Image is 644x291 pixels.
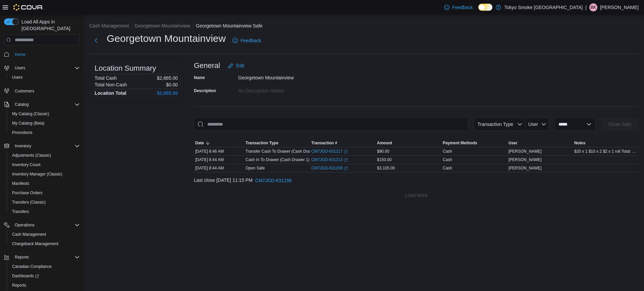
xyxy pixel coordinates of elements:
[7,109,83,119] button: My Catalog (Classic)
[9,119,80,127] span: My Catalog (Beta)
[1,100,83,109] button: Catalog
[574,140,585,146] span: Notes
[12,111,49,117] span: My Catalog (Classic)
[7,262,83,271] button: Canadian Compliance
[7,239,83,248] button: Chargeback Management
[12,142,80,150] span: Inventory
[15,254,29,260] span: Reports
[591,3,596,11] span: BK
[246,165,265,171] p: Open Safe
[9,272,42,280] a: Dashboards
[452,4,473,11] span: Feedback
[1,63,83,73] button: Users
[478,4,492,11] input: Dark Mode
[253,174,294,187] button: CM7JGD-631156
[12,87,80,95] span: Customers
[9,263,80,271] span: Canadian Compliance
[9,198,48,206] a: Transfers (Classic)
[7,179,83,188] button: Manifests
[157,75,178,81] p: $2,865.00
[7,169,83,179] button: Inventory Manager (Classic)
[9,151,54,159] a: Adjustments (Classic)
[443,157,452,162] div: Cash
[9,151,80,159] span: Adjustments (Classic)
[9,129,80,137] span: Promotions
[107,32,226,45] h1: Georgetown Mountainview
[12,200,46,205] span: Transfers (Classic)
[311,149,348,154] a: CM7JGD-631217External link
[225,59,247,72] button: Edit
[7,198,83,207] button: Transfers (Classic)
[194,174,639,187] div: Last close [DATE] 11:15 PM
[12,273,39,279] span: Dashboards
[405,192,428,199] span: Load More
[9,129,35,137] a: Promotions
[95,64,156,72] h3: Location Summary
[12,209,29,214] span: Transfers
[441,139,507,147] button: Payment Methods
[9,208,32,216] a: Transfers
[7,207,83,216] button: Transfers
[528,122,538,127] span: User
[12,130,33,135] span: Promotions
[12,241,58,246] span: Chargeback Management
[7,230,83,239] button: Cash Management
[443,140,477,146] span: Payment Methods
[9,170,65,178] a: Inventory Manager (Classic)
[95,82,127,87] h6: Total Non-Cash
[344,150,348,154] svg: External link
[194,139,244,147] button: Date
[9,281,80,289] span: Reports
[12,283,26,288] span: Reports
[194,147,244,155] div: [DATE] 8:46 AM
[477,122,513,127] span: Transaction Type
[9,161,43,169] a: Inventory Count
[13,4,43,11] img: Cova
[12,100,80,108] span: Catalog
[157,90,178,96] h4: $2,865.00
[508,165,542,171] span: [PERSON_NAME]
[508,149,542,154] span: [PERSON_NAME]
[1,49,83,59] button: Home
[508,157,542,162] span: [PERSON_NAME]
[135,23,190,28] button: Georgetown Mountainview
[525,118,549,131] button: User
[12,64,28,72] button: Users
[7,151,83,160] button: Adjustments (Classic)
[1,141,83,151] button: Inventory
[194,88,216,93] label: Description
[194,164,244,172] div: [DATE] 8:44 AM
[15,222,35,228] span: Operations
[9,272,80,280] span: Dashboards
[9,73,80,81] span: Users
[95,75,117,81] h6: Total Cash
[504,3,583,11] p: Tokyo Smoke [GEOGRAPHIC_DATA]
[12,264,52,269] span: Canadian Compliance
[377,140,392,146] span: Amount
[194,118,468,131] input: This is a search bar. As you type, the results lower in the page will automatically filter.
[508,140,518,146] span: User
[194,156,244,164] div: [DATE] 8:44 AM
[9,198,80,206] span: Transfers (Classic)
[12,75,22,80] span: Users
[441,1,475,14] a: Feedback
[15,52,25,57] span: Home
[311,140,337,146] span: Transaction #
[9,110,52,118] a: My Catalog (Classic)
[15,143,31,149] span: Inventory
[9,189,45,197] a: Purchase Orders
[574,149,637,154] span: $20 x 1 $10 x 2 $2 x 1 roll Total: $90
[12,181,29,186] span: Manifests
[194,189,639,202] button: Load More
[9,208,80,216] span: Transfers
[12,162,41,167] span: Inventory Count
[230,34,264,47] a: Feedback
[443,165,452,171] div: Cash
[377,149,389,154] span: $90.00
[9,189,80,197] span: Purchase Orders
[238,85,328,93] div: No Description added
[12,142,34,150] button: Inventory
[9,110,80,118] span: My Catalog (Classic)
[7,281,83,290] button: Reports
[12,64,80,72] span: Users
